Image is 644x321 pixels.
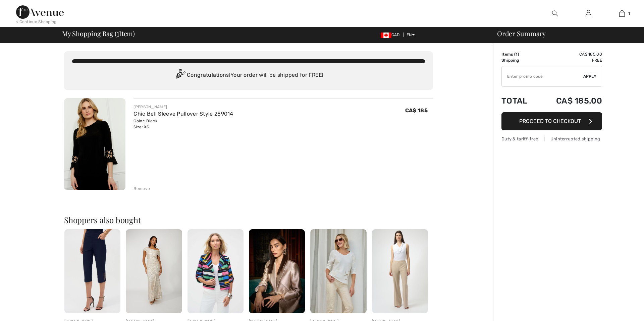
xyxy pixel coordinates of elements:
[126,229,182,313] img: Maxi Off-Shoulder Bodycon Dress Style 258739U
[133,111,233,117] a: Chic Bell Sleeve Pullover Style 259014
[619,9,625,17] img: My Bag
[580,9,597,18] a: Sign In
[16,19,57,25] div: < Continue Shopping
[64,98,125,190] img: Chic Bell Sleeve Pullover Style 259014
[16,5,64,19] img: 1ère Avenue
[538,57,602,63] td: Free
[381,33,402,37] span: CAD
[310,229,366,313] img: V-Neck Jewel Embellished Pullover Style 256732U
[133,104,233,110] div: [PERSON_NAME]
[552,9,558,17] img: search the website
[501,89,538,112] td: Total
[516,52,518,57] span: 1
[405,107,428,114] span: CA$ 185
[133,186,150,192] div: Remove
[538,89,602,112] td: CA$ 185.00
[173,69,187,82] img: Congratulation2.svg
[628,10,630,16] span: 1
[64,229,120,313] img: Slim Cropped Trousers Style 252192
[501,57,538,63] td: Shipping
[489,30,640,37] div: Order Summary
[501,112,602,130] button: Proceed to Checkout
[586,9,591,17] img: My Info
[249,229,305,313] img: Single Breasted Formal Jacket Style 244943
[372,229,428,313] img: Flare Formal Trousers Style 252226
[407,33,415,37] span: EN
[62,30,135,37] span: My Shopping Bag ( Item)
[133,118,233,130] div: Color: Black Size: XS
[519,118,581,124] span: Proceed to Checkout
[502,66,583,86] input: Promo code
[187,229,244,313] img: Striped Puff Sleeve Blazer Style 252215
[583,73,597,79] span: Apply
[501,51,538,57] td: Items ( )
[64,216,433,224] h2: Shoppers also bought
[538,51,602,57] td: CA$ 185.00
[381,33,391,38] img: Canadian Dollar
[72,69,425,82] div: Congratulations! Your order will be shipped for FREE!
[117,28,119,37] span: 1
[605,9,638,17] a: 1
[501,136,602,142] div: Duty & tariff-free | Uninterrupted shipping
